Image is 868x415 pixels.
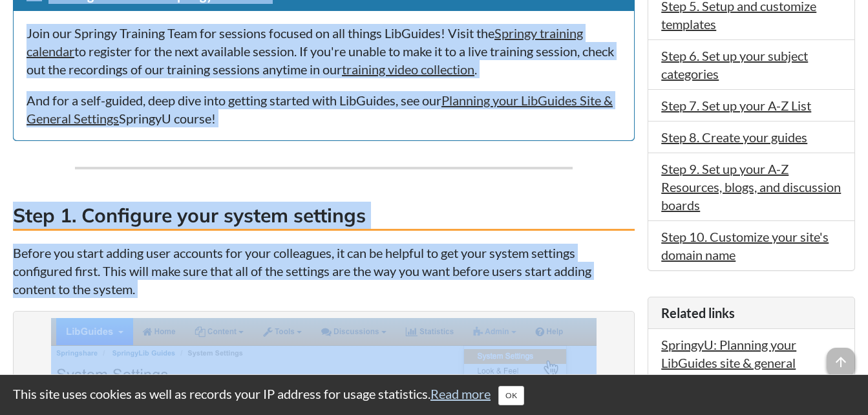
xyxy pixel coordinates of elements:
[661,98,811,113] a: Step 7. Set up your A-Z List
[661,305,735,321] span: Related links
[661,337,796,388] a: SpringyU: Planning your LibGuides site & general settings
[430,386,491,401] a: Read more
[26,24,621,78] p: Join our Springy Training Team for sessions focused on all things LibGuides! Visit the to registe...
[13,244,635,298] p: Before you start adding user accounts for your colleagues, it can be helpful to get your system s...
[26,91,621,127] p: And for a self-guided, deep dive into getting started with LibGuides, see our SpringyU course!
[342,61,474,77] a: training video collection
[827,349,855,365] a: arrow_upward
[13,202,635,231] h3: Step 1. Configure your system settings
[827,348,855,376] span: arrow_upward
[661,229,829,262] a: Step 10. Customize your site's domain name
[661,161,841,213] a: Step 9. Set up your A-Z Resources, blogs, and discussion boards
[498,386,524,405] button: Close
[661,48,808,81] a: Step 6. Set up your subject categories
[661,129,807,145] a: Step 8. Create your guides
